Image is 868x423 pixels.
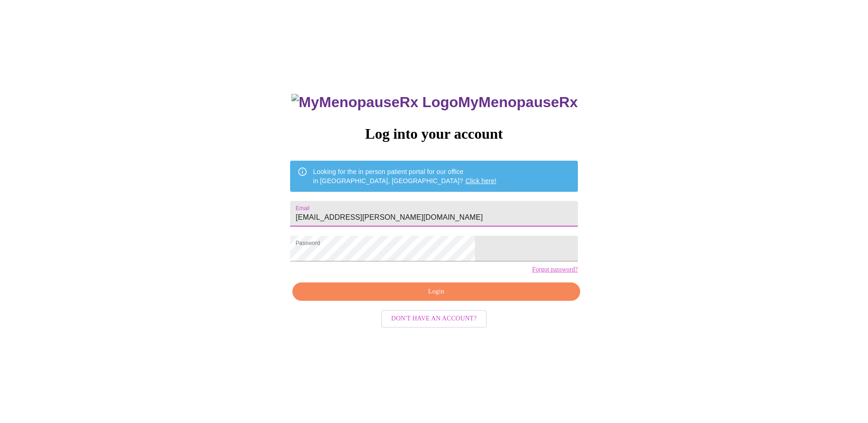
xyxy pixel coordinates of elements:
[532,266,578,273] a: Forgot password?
[290,125,577,142] h3: Log into your account
[465,177,496,184] a: Click here!
[292,282,580,301] button: Login
[379,314,489,322] a: Don't have an account?
[313,163,496,189] div: Looking for the in person patient portal for our office in [GEOGRAPHIC_DATA], [GEOGRAPHIC_DATA]?
[381,310,487,328] button: Don't have an account?
[291,94,578,111] h3: MyMenopauseRx
[391,313,477,325] span: Don't have an account?
[291,94,458,111] img: MyMenopauseRx Logo
[303,286,569,298] span: Login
